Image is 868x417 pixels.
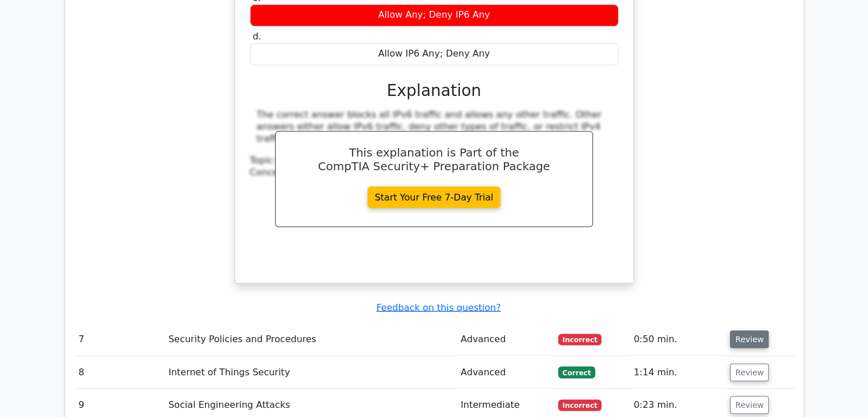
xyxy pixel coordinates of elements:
div: The correct answer blocks all IPv6 traffic and allows any other traffic. Other answers either all... [257,109,612,145]
span: Incorrect [558,334,602,345]
td: Advanced [456,323,553,355]
button: Review [730,396,769,414]
div: Allow Any; Deny IP6 Any [250,4,619,26]
td: 7 [74,323,164,355]
div: Topic: [250,154,619,166]
td: 0:50 min. [629,323,725,355]
td: 8 [74,356,164,388]
h3: Explanation [257,81,612,101]
td: 1:14 min. [629,356,725,388]
td: Advanced [456,356,553,388]
button: Review [730,330,769,348]
div: Concept: [250,166,619,178]
button: Review [730,363,769,381]
a: Start Your Free 7-Day Trial [368,186,501,208]
td: Internet of Things Security [164,356,456,388]
span: Correct [558,366,595,378]
span: d. [253,31,261,42]
div: Allow IP6 Any; Deny Any [250,43,619,65]
a: Feedback on this question? [376,302,500,312]
td: Security Policies and Procedures [164,323,456,355]
span: Incorrect [558,399,602,411]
